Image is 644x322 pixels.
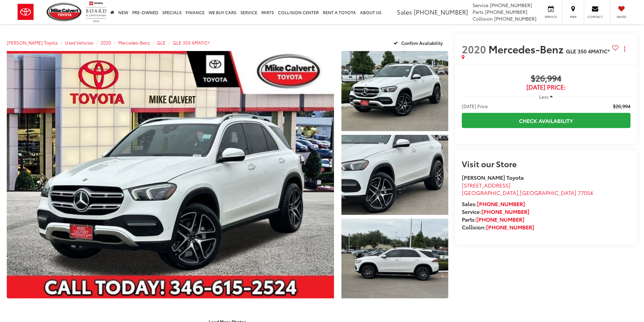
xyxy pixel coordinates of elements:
img: 2020 Mercedes-Benz GLE GLE 350 4MATIC® [340,50,449,132]
a: Used Vehicles [65,40,93,46]
span: Service [543,15,558,19]
span: Service [473,2,488,8]
span: Saved [614,15,629,19]
span: [STREET_ADDRESS] [462,181,510,189]
h2: Visit our Store [462,159,630,168]
span: Parts [473,8,484,15]
span: [PHONE_NUMBER] [485,8,527,15]
span: $26,994 [462,74,630,84]
strong: [PERSON_NAME] Toyota [462,173,524,181]
img: 2020 Mercedes-Benz GLE GLE 350 4MATIC® [340,134,449,216]
img: 2020 Mercedes-Benz GLE GLE 350 4MATIC® [3,50,337,300]
a: Expand Photo 0 [7,51,334,298]
img: 2020 Mercedes-Benz GLE GLE 350 4MATIC® [340,218,449,299]
span: [GEOGRAPHIC_DATA] [462,189,518,196]
a: Expand Photo 3 [341,219,448,299]
span: Confirm Availability [401,40,443,46]
span: Sales [397,7,412,16]
span: , [462,189,593,196]
a: [STREET_ADDRESS] [GEOGRAPHIC_DATA],[GEOGRAPHIC_DATA] 77054 [462,181,593,197]
span: Map [566,15,580,19]
a: Check Availability [462,113,630,128]
span: [DATE] Price: [462,84,630,91]
strong: Parts: [462,215,524,223]
span: GLE 350 4MATIC® [566,47,610,55]
a: GLE [157,40,166,46]
img: Mike Calvert Toyota [47,3,82,21]
span: Less [539,94,548,100]
button: Less [536,91,556,103]
a: GLE 350 4MATIC® [173,40,210,46]
strong: Collision: [462,223,534,231]
span: [DATE] Price: [462,103,489,109]
a: Mercedes-Benz [118,40,150,46]
a: [PHONE_NUMBER] [476,215,524,223]
strong: Service: [462,207,529,215]
span: [PHONE_NUMBER] [494,15,536,22]
strong: Sales: [462,200,525,207]
span: 77054 [578,189,593,196]
a: [PHONE_NUMBER] [486,223,534,231]
button: Actions [619,43,630,55]
a: 2020 [100,40,111,46]
span: [GEOGRAPHIC_DATA] [520,189,576,196]
span: 2020 [462,42,486,56]
span: [PHONE_NUMBER] [490,2,532,8]
span: Mercedes-Benz [488,42,566,56]
a: [PERSON_NAME] Toyota [7,40,58,46]
span: Collision [473,15,493,22]
span: [PHONE_NUMBER] [414,7,468,16]
span: dropdown dots [624,46,625,52]
span: $26,994 [613,103,630,109]
button: Confirm Availability [390,37,448,49]
a: Expand Photo 1 [341,51,448,131]
a: [PHONE_NUMBER] [477,200,525,207]
span: Contact [588,15,603,19]
a: Expand Photo 2 [341,135,448,215]
a: [PHONE_NUMBER] [481,207,529,215]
